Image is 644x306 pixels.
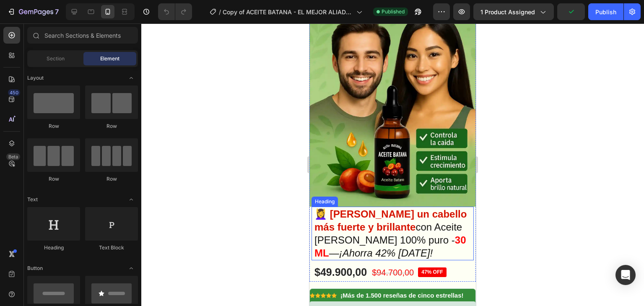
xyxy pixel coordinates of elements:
span: Published [382,8,405,16]
iframe: Design area [309,23,476,306]
span: Layout [27,74,44,82]
span: 1 product assigned [480,8,535,16]
button: 1 product assigned [473,3,554,20]
div: Row [27,122,80,130]
span: Toggle open [125,71,138,85]
span: / [219,8,221,16]
span: Toggle open [125,193,138,206]
span: Copy of ACEITE BATANA - EL MEJOR ALIADO PARA TU CABELLO - 100% NATURAL. [223,8,353,16]
div: Heading [27,244,80,252]
i: En solo semanas, mi cabello dejó de caerse, está más suave y con un brillo increíble. ¡Lo amo! [5,282,155,295]
div: Text Block [85,244,138,252]
div: Undo/Redo [158,3,192,20]
div: Row [85,122,138,130]
span: Button [27,265,43,272]
p: 7 [55,7,59,17]
span: Text [27,196,38,203]
button: Publish [588,3,623,20]
div: Beta [6,153,20,160]
span: Element [100,55,119,62]
div: 450 [8,89,20,96]
div: Row [85,175,138,183]
input: Search Sections & Elements [27,27,138,44]
div: Row [27,175,80,183]
div: Open Intercom Messenger [615,265,636,285]
span: Toggle open [125,262,138,275]
span: Section [47,55,65,62]
button: 7 [3,3,62,20]
div: Publish [595,8,616,16]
